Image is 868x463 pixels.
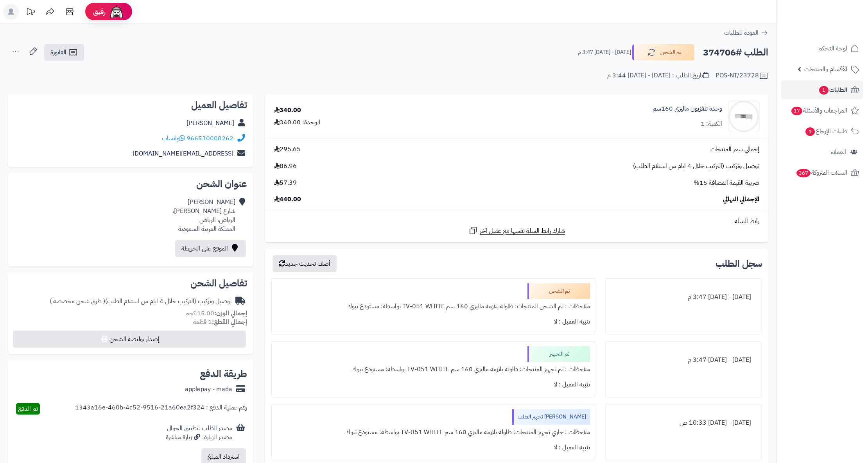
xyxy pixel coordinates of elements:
[480,227,565,236] span: شارك رابط السلة نفسها مع عميل آخر
[468,226,565,236] a: شارك رابط السلة نفسها مع عميل آخر
[632,44,695,61] button: تم الشحن
[781,143,863,161] a: العملاء
[50,297,105,306] span: ( طرق شحن مخصصة )
[703,45,768,61] h2: الطلب #374706
[274,195,301,204] span: 440.00
[13,331,246,348] button: إصدار بوليصة الشحن
[527,346,590,362] div: تم التجهيز
[710,145,759,154] span: إجمالي سعر المنتجات
[791,105,847,116] span: المراجعات والأسئلة
[716,71,768,80] div: POS-NT/23728
[274,118,320,127] div: الوحدة: 340.00
[781,101,863,120] a: المراجعات والأسئلة17
[166,433,232,442] div: مصدر الزيارة: زيارة مباشرة
[276,314,590,329] div: تنبيه العميل : لا
[93,7,106,16] span: رفيق
[276,440,590,455] div: تنبيه العميل : لا
[276,377,590,392] div: تنبيه العميل : لا
[610,352,757,368] div: [DATE] - [DATE] 3:47 م
[276,362,590,377] div: ملاحظات : تم تجهيز المنتجات: طاولة بلازمة ماليزي 160 سم TV-051 WHITE بواسطة: مستودع تبوك
[214,309,247,318] strong: إجمالي الوزن:
[50,48,66,57] span: الفاتورة
[578,48,631,56] small: [DATE] - [DATE] 3:47 م
[818,84,847,95] span: الطلبات
[781,80,863,99] a: الطلبات1
[274,145,301,154] span: 295.65
[109,4,124,20] img: ai-face.png
[273,255,337,272] button: أضف تحديث جديد
[14,179,247,189] h2: عنوان الشحن
[14,100,247,110] h2: تفاصيل العميل
[607,71,708,80] div: تاريخ الطلب : [DATE] - [DATE] 3:44 م
[175,240,246,257] a: الموقع على الخريطة
[716,259,762,268] h3: سجل الطلب
[796,168,811,178] span: 367
[728,101,759,132] img: 1739987940-1-90x90.jpg
[805,126,847,137] span: طلبات الإرجاع
[187,134,233,143] a: 966530008262
[781,122,863,141] a: طلبات الإرجاع1
[610,290,757,305] div: [DATE] - [DATE] 3:47 م
[166,424,232,442] div: مصدر الطلب :تطبيق الجوال
[274,179,297,188] span: 57.39
[724,28,768,38] a: العودة للطلبات
[527,283,590,299] div: تم الشحن
[14,279,247,288] h2: تفاصيل الشحن
[610,415,757,431] div: [DATE] - [DATE] 10:33 ص
[187,118,234,128] a: [PERSON_NAME]
[276,299,590,314] div: ملاحظات : تم الشحن المنتجات: طاولة بلازمة ماليزي 160 سم TV-051 WHITE بواسطة: مستودع تبوك
[791,106,803,116] span: 17
[724,28,759,38] span: العودة للطلبات
[274,162,297,171] span: 86.96
[512,409,590,425] div: [PERSON_NAME] تجهيز الطلب
[818,43,847,54] span: لوحة التحكم
[723,195,759,204] span: الإجمالي النهائي
[796,167,847,178] span: السلات المتروكة
[276,425,590,440] div: ملاحظات : جاري تجهيز المنتجات: طاولة بلازمة ماليزي 160 سم TV-051 WHITE بواسطة: مستودع تبوك
[274,106,301,115] div: 340.00
[815,10,861,26] img: logo-2.png
[804,64,847,75] span: الأقسام والمنتجات
[18,404,38,413] span: تم الدفع
[172,198,235,233] div: [PERSON_NAME] شارع [PERSON_NAME]، الرياض، الرياض المملكة العربية السعودية
[185,309,247,318] small: 15.00 كجم
[193,317,247,327] small: 1 قطعة
[653,104,722,113] a: وحدة تلفزيون ماليزي 160سم
[212,317,247,327] strong: إجمالي القطع:
[75,403,247,415] div: رقم عملية الدفع : 1343a16e-460b-4c52-9516-21a60ea2f324
[21,4,40,21] a: تحديثات المنصة
[633,162,759,171] span: توصيل وتركيب (التركيب خلال 4 ايام من استلام الطلب)
[805,127,815,136] span: 1
[44,44,84,61] a: الفاتورة
[819,86,829,95] span: 1
[268,217,765,226] div: رابط السلة
[185,385,232,394] div: applepay - mada
[162,134,185,143] a: واتساب
[781,163,863,182] a: السلات المتروكة367
[694,179,759,188] span: ضريبة القيمة المضافة 15%
[200,369,247,379] h2: طريقة الدفع
[133,149,233,158] a: [EMAIL_ADDRESS][DOMAIN_NAME]
[701,120,722,129] div: الكمية: 1
[781,39,863,58] a: لوحة التحكم
[50,297,231,306] div: توصيل وتركيب (التركيب خلال 4 ايام من استلام الطلب)
[831,147,846,157] span: العملاء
